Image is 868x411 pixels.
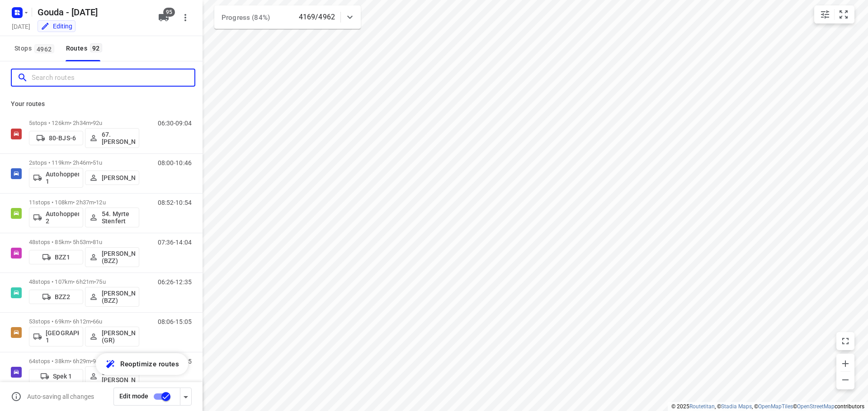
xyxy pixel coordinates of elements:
button: 54. Myrte Stenfert [85,208,139,227]
button: [PERSON_NAME] (BZZ) [85,287,139,307]
span: 4962 [34,44,54,53]
p: [PERSON_NAME] (BZZ) [102,250,135,264]
p: BZZ1 [55,254,70,261]
p: 4169/4962 [299,12,335,23]
button: Spek 1 [29,369,83,383]
div: small contained button group [814,5,854,23]
button: [GEOGRAPHIC_DATA] 1 [29,327,83,346]
p: Autohopper 1 [46,171,79,185]
span: 12u [96,199,105,206]
span: • [91,358,93,365]
p: [PERSON_NAME] (GR) [102,329,135,344]
p: [PERSON_NAME] [102,174,135,181]
button: 95 [155,9,173,27]
button: [PERSON_NAME] (BZZ) [85,247,139,267]
p: 11 stops • 108km • 2h37m [29,199,139,206]
p: 08:00-10:46 [158,159,192,166]
p: [PERSON_NAME] (BZZ) [102,290,135,304]
p: 80-BJS-6 [49,134,76,142]
span: • [94,278,96,285]
h5: [DATE] [8,21,34,32]
button: 80-BJS-6 [29,131,83,145]
p: 2 stops • 119km • 2h46m [29,159,139,166]
p: [GEOGRAPHIC_DATA] 1 [46,329,79,344]
button: Autohopper 2 [29,208,83,227]
p: 08:06-15:05 [158,318,192,325]
p: 85.[PERSON_NAME] [102,369,135,383]
span: 81u [93,239,102,245]
button: Fit zoom [835,5,853,23]
a: Stadia Maps [721,403,752,410]
p: 67. [PERSON_NAME] [102,131,135,145]
div: You are currently in edit mode. [41,22,72,31]
span: 92u [93,120,102,126]
button: BZZ1 [29,250,83,264]
p: 54. Myrte Stenfert [102,210,135,225]
span: 94u [93,358,102,365]
h5: Rename [34,5,151,19]
span: • [91,120,93,126]
div: Routes [66,43,105,54]
button: Map settings [816,5,834,23]
p: 5 stops • 126km • 2h34m [29,120,139,126]
p: Autohopper 2 [46,210,79,225]
button: [PERSON_NAME] [85,171,139,185]
span: Reoptimize routes [120,358,179,370]
input: Search routes [32,71,194,85]
span: 92 [90,43,102,52]
p: 08:52-10:54 [158,199,192,206]
p: Spek 1 [53,373,72,380]
span: Stops [14,43,57,54]
span: • [91,159,93,166]
button: Autohopper 1 [29,168,83,188]
a: OpenStreetMap [797,403,835,410]
p: 06:26-12:35 [158,278,192,286]
button: 67. [PERSON_NAME] [85,128,139,148]
span: 95 [163,8,175,17]
p: 48 stops • 107km • 6h21m [29,278,139,285]
a: Routetitan [689,403,715,410]
p: 07:36-14:04 [158,239,192,246]
p: 53 stops • 69km • 6h12m [29,318,139,325]
button: [PERSON_NAME] (GR) [85,327,139,346]
p: Your routes [11,99,192,109]
p: 06:30-09:04 [158,120,192,127]
span: 75u [96,278,105,285]
button: More [176,9,194,27]
a: OpenMapTiles [758,403,793,410]
div: Driver app settings [180,391,191,402]
button: 85.[PERSON_NAME] [85,366,139,386]
span: • [91,239,93,245]
div: Progress (84%)4169/4962 [214,5,361,29]
button: BZZ2 [29,290,83,304]
span: • [91,318,93,325]
p: BZZ2 [55,293,70,300]
span: Progress (84%) [222,14,270,22]
p: 64 stops • 38km • 6h29m [29,358,139,365]
p: Auto-saving all changes [27,393,94,400]
span: 51u [93,159,102,166]
p: 48 stops • 85km • 5h53m [29,239,139,245]
span: • [94,199,96,206]
button: Reoptimize routes [96,353,188,375]
span: 66u [93,318,102,325]
li: © 2025 , © , © © contributors [671,403,864,410]
span: Edit mode [119,393,148,400]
